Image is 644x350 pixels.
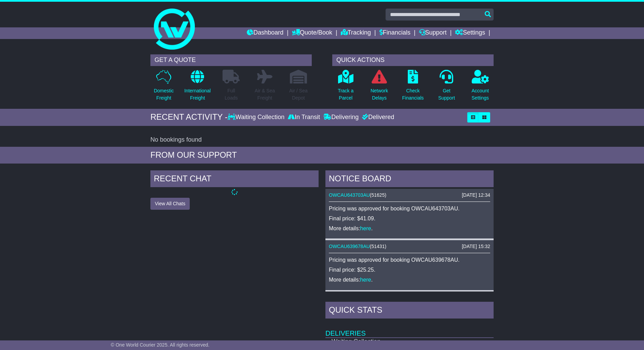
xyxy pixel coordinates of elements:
a: Track aParcel [337,69,354,105]
div: NOTICE BOARD [325,170,494,189]
a: OWCAU643703AU [329,192,370,198]
div: Waiting Collection [228,114,286,121]
div: RECENT CHAT [150,170,319,189]
p: More details: . [329,276,490,283]
p: More details: . [329,225,490,232]
div: GET A QUOTE [150,54,312,66]
a: here [360,277,371,283]
a: here [360,225,371,231]
p: Air & Sea Freight [255,87,275,102]
div: Delivering [322,114,360,121]
a: NetworkDelays [370,69,388,105]
p: Check Financials [402,87,424,102]
div: ( ) [329,244,490,249]
p: Pricing was approved for booking OWCAU639678AU. [329,257,490,263]
p: Full Loads [223,87,240,102]
div: RECENT ACTIVITY - [150,112,228,122]
a: Settings [455,27,485,39]
a: Quote/Book [292,27,332,39]
p: Final price: $41.09. [329,215,490,222]
div: ( ) [329,192,490,198]
div: No bookings found [150,136,494,144]
a: Tracking [341,27,371,39]
a: InternationalFreight [184,69,211,105]
p: Get Support [438,87,455,102]
span: 51625 [372,192,385,198]
p: Network Delays [371,87,388,102]
span: © One World Courier 2025. All rights reserved. [111,342,210,348]
a: GetSupport [438,69,455,105]
p: Track a Parcel [338,87,353,102]
a: Dashboard [247,27,283,39]
td: Deliveries [325,320,494,338]
p: International Freight [184,87,211,102]
a: OWCAU639678AU [329,244,370,249]
a: DomesticFreight [153,69,174,105]
div: [DATE] 15:32 [462,244,490,249]
p: Air / Sea Depot [289,87,308,102]
a: Support [419,27,447,39]
p: Domestic Freight [154,87,174,102]
div: Delivered [360,114,394,121]
div: FROM OUR SUPPORT [150,150,494,160]
a: CheckFinancials [402,69,424,105]
p: Final price: $25.25. [329,267,490,273]
p: Pricing was approved for booking OWCAU643703AU. [329,205,490,212]
p: Account Settings [472,87,489,102]
span: 51431 [372,244,385,249]
div: In Transit [286,114,322,121]
button: View All Chats [150,198,190,210]
div: [DATE] 12:34 [462,192,490,198]
div: QUICK ACTIONS [332,54,494,66]
td: Waiting Collection [325,338,469,346]
a: AccountSettings [471,69,489,105]
div: Quick Stats [325,302,494,320]
a: Financials [379,27,411,39]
